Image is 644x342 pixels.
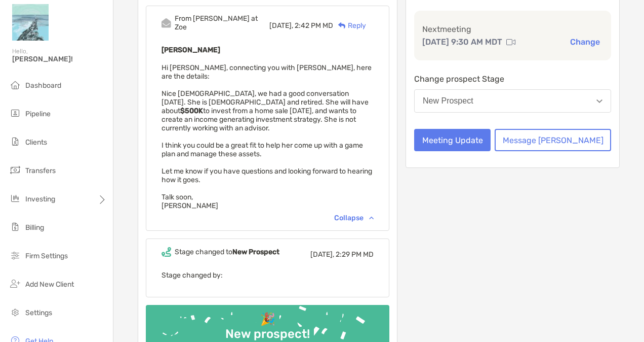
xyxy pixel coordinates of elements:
img: Event icon [162,18,171,28]
span: Settings [25,309,52,317]
img: communication type [506,38,515,46]
strong: $500K [180,107,203,115]
div: 🎉 [256,312,279,327]
p: Stage changed by: [162,269,374,282]
button: Message [PERSON_NAME] [495,129,611,151]
span: Billing [25,223,44,232]
img: investing icon [9,192,21,204]
div: From [PERSON_NAME] at Zoe [175,14,269,31]
b: New Prospect [232,248,279,256]
div: Reply [333,20,366,31]
img: Zoe Logo [12,4,49,41]
p: Next meeting [422,23,603,36]
span: 2:29 PM MD [336,250,374,259]
div: Stage changed to [175,248,279,256]
span: Clients [25,138,47,147]
img: transfers icon [9,164,21,176]
img: billing icon [9,221,21,233]
button: New Prospect [414,89,611,113]
img: Chevron icon [369,216,374,219]
span: Add New Client [25,280,74,289]
span: Pipeline [25,110,51,118]
img: clients icon [9,135,21,148]
img: settings icon [9,306,21,318]
img: add_new_client icon [9,278,21,290]
div: Collapse [334,214,374,222]
span: Investing [25,195,55,203]
span: Dashboard [25,81,61,90]
div: New Prospect [423,96,473,106]
img: Reply icon [338,22,346,29]
b: [PERSON_NAME] [162,46,220,54]
button: Change [567,37,603,47]
img: Open dropdown arrow [596,99,602,103]
button: Meeting Update [414,129,491,151]
img: Event icon [162,247,171,257]
span: Firm Settings [25,252,68,260]
span: Transfers [25,166,56,175]
div: New prospect! [221,327,314,341]
span: [PERSON_NAME]! [12,55,107,63]
span: [DATE], [310,250,334,259]
p: Change prospect Stage [414,73,611,85]
img: firm-settings icon [9,249,21,261]
span: 2:42 PM MD [295,21,333,30]
span: Hi [PERSON_NAME], connecting you with [PERSON_NAME], here are the details: Nice [DEMOGRAPHIC_DATA... [162,63,372,210]
span: [DATE], [269,21,293,30]
img: pipeline icon [9,107,21,119]
img: dashboard icon [9,79,21,91]
p: [DATE] 9:30 AM MDT [422,36,502,48]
